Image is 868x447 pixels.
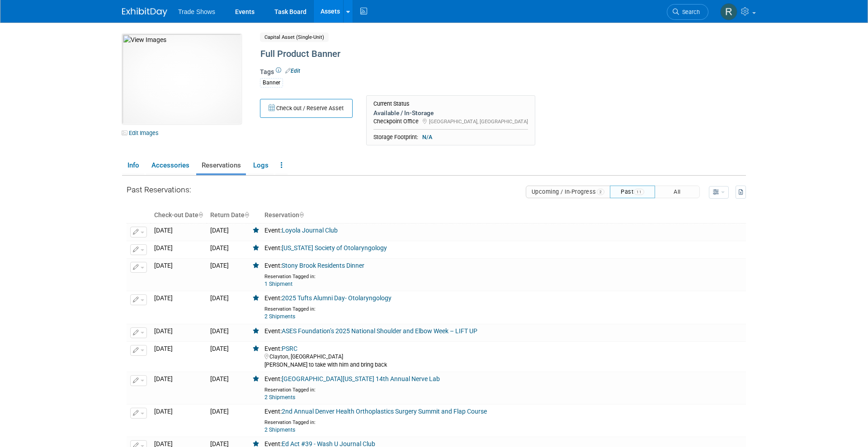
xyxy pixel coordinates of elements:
[122,127,162,139] a: Edit Images
[282,345,297,352] a: PSRC
[373,118,419,125] span: Checkpoint Office
[264,327,742,335] div: Event:
[282,244,387,251] a: [US_STATE] Society of Otolaryngology
[207,324,253,341] td: [DATE]
[264,384,742,393] div: Reservation Tagged in:
[282,227,338,234] a: Loyola Journal Club
[373,133,528,141] div: Storage Footprint:
[151,258,207,291] td: [DATE]
[151,324,207,341] td: [DATE]
[264,262,742,270] div: Event:
[151,405,207,437] td: [DATE]
[207,405,253,437] td: [DATE]
[122,8,167,17] img: ExhibitDay
[282,262,364,269] a: Stony Brook Residents Dinner
[178,8,215,15] span: Trade Shows
[127,185,191,194] span: Past Reservations:
[257,46,671,62] div: Full Product Banner
[420,133,435,141] span: N/A
[264,313,295,320] a: 2 Shipments
[207,223,253,241] td: [DATE]
[207,291,253,324] td: [DATE]
[373,100,528,107] div: Current Status
[264,417,742,426] div: Reservation Tagged in:
[207,208,253,223] th: Return Date : activate to sort column ascending
[260,78,283,88] div: Banner
[151,208,207,223] th: Check-out Date : activate to sort column ascending
[264,271,742,280] div: Reservation Tagged in:
[146,158,194,173] a: Accessories
[655,186,700,198] button: All
[679,9,700,15] span: Search
[264,353,742,360] div: Clayton, [GEOGRAPHIC_DATA]
[264,375,742,383] div: Event:
[282,294,392,302] a: 2025 Tufts Alumni Day- Otolaryngology
[285,68,300,74] a: Edit
[264,361,742,368] div: [PERSON_NAME] to take with him and bring back
[207,258,253,291] td: [DATE]
[264,303,742,312] div: Reservation Tagged in:
[634,189,644,195] span: 11
[248,158,274,173] a: Logs
[122,158,144,173] a: Info
[264,394,295,400] a: 2 Shipments
[260,67,671,93] div: Tags
[610,186,655,198] button: Past11
[526,186,611,198] button: Upcoming / In-Progress2
[282,408,487,415] a: 2nd Annual Denver Health Orthoplastics Surgery Summit and Flap Course
[151,241,207,258] td: [DATE]
[207,241,253,258] td: [DATE]
[264,408,742,416] div: Event:
[429,118,528,125] span: [GEOGRAPHIC_DATA], [GEOGRAPHIC_DATA]
[720,3,737,20] img: Rachel Murphy
[260,33,329,42] span: Capital Asset (Single-Unit)
[264,345,742,353] div: Event:
[264,281,292,287] a: 1 Shipment
[207,372,253,404] td: [DATE]
[261,208,746,223] th: Reservation : activate to sort column ascending
[122,34,241,124] img: View Images
[151,223,207,241] td: [DATE]
[264,244,742,252] div: Event:
[282,327,477,335] a: ASES Foundation’s 2025 National Shoulder and Elbow Week – LIFT UP
[373,109,528,117] div: Available / In-Storage
[264,427,295,433] a: 2 Shipments
[151,341,207,372] td: [DATE]
[597,189,605,195] span: 2
[264,294,742,303] div: Event:
[151,372,207,404] td: [DATE]
[260,99,353,118] button: Check out / Reserve Asset
[207,341,253,372] td: [DATE]
[282,375,440,382] a: [GEOGRAPHIC_DATA][US_STATE] 14th Annual Nerve Lab
[264,227,742,235] div: Event:
[151,291,207,324] td: [DATE]
[667,4,708,20] a: Search
[196,158,246,173] a: Reservations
